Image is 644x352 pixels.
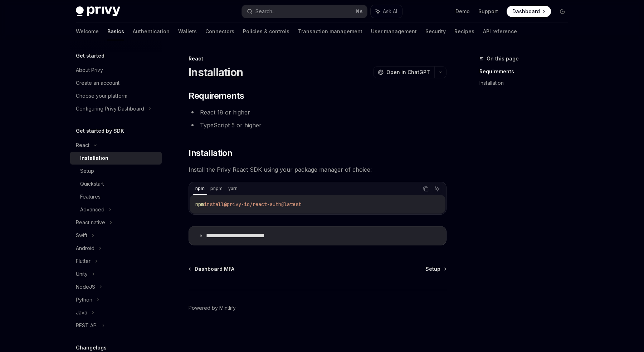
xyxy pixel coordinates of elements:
[425,265,440,273] span: Setup
[189,265,234,273] a: Dashboard MFA
[76,270,88,278] div: Unity
[70,152,162,165] a: Installation
[178,23,197,40] a: Wallets
[189,304,236,312] a: Powered by Mintlify
[76,308,87,317] div: Java
[226,184,240,193] div: yarn
[76,127,124,135] h5: Get started by SDK
[455,8,470,15] a: Demo
[195,201,204,207] span: npm
[76,6,120,16] img: dark logo
[386,69,430,76] span: Open in ChatGPT
[189,107,447,117] li: React 18 or higher
[193,184,207,193] div: npm
[133,23,170,40] a: Authentication
[243,23,289,40] a: Policies & controls
[224,201,301,207] span: @privy-io/react-auth@latest
[76,141,89,150] div: React
[373,66,434,78] button: Open in ChatGPT
[80,192,101,201] div: Features
[76,343,107,352] h5: Changelogs
[512,8,540,15] span: Dashboard
[76,52,104,60] h5: Get started
[80,205,104,214] div: Advanced
[255,7,275,16] div: Search...
[479,77,574,89] a: Installation
[76,295,92,304] div: Python
[80,167,94,175] div: Setup
[189,147,232,159] span: Installation
[425,23,446,40] a: Security
[298,23,362,40] a: Transaction management
[383,8,397,15] span: Ask AI
[189,165,447,175] span: Install the Privy React SDK using your package manager of choice:
[76,257,91,265] div: Flutter
[355,9,363,14] span: ⌘ K
[70,64,162,77] a: About Privy
[76,23,99,40] a: Welcome
[70,77,162,89] a: Create an account
[204,201,224,207] span: install
[107,23,124,40] a: Basics
[70,165,162,177] a: Setup
[70,177,162,190] a: Quickstart
[189,90,244,102] span: Requirements
[76,92,127,100] div: Choose your platform
[76,218,105,227] div: React native
[76,231,87,240] div: Swift
[557,6,568,17] button: Toggle dark mode
[195,265,234,273] span: Dashboard MFA
[421,184,430,194] button: Copy the contents from the code block
[76,66,103,74] div: About Privy
[80,180,104,188] div: Quickstart
[76,283,95,291] div: NodeJS
[483,23,517,40] a: API reference
[433,184,442,194] button: Ask AI
[70,89,162,102] a: Choose your platform
[371,5,402,18] button: Ask AI
[189,55,447,62] div: React
[208,184,225,193] div: pnpm
[479,66,574,77] a: Requirements
[242,5,367,18] button: Search...⌘K
[478,8,498,15] a: Support
[80,154,108,162] div: Installation
[76,321,98,330] div: REST API
[189,66,243,79] h1: Installation
[76,244,94,253] div: Android
[76,79,119,87] div: Create an account
[487,54,519,63] span: On this page
[70,190,162,203] a: Features
[76,104,144,113] div: Configuring Privy Dashboard
[507,6,551,17] a: Dashboard
[371,23,417,40] a: User management
[425,265,446,273] a: Setup
[189,120,447,130] li: TypeScript 5 or higher
[205,23,234,40] a: Connectors
[454,23,474,40] a: Recipes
